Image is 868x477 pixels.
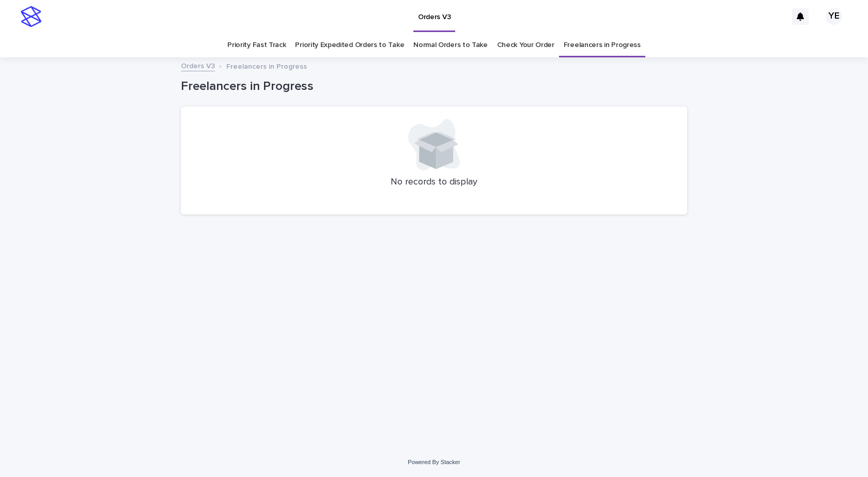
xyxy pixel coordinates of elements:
a: Check Your Order [497,33,554,57]
h1: Freelancers in Progress [181,79,687,94]
p: Freelancers in Progress [226,60,307,71]
a: Freelancers in Progress [564,33,641,57]
a: Powered By Stacker [408,459,460,465]
a: Normal Orders to Take [413,33,488,57]
img: stacker-logo-s-only.png [21,6,41,27]
div: YE [826,8,842,25]
p: No records to display [193,177,675,188]
a: Priority Fast Track [227,33,286,57]
a: Orders V3 [181,59,215,71]
a: Priority Expedited Orders to Take [295,33,404,57]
